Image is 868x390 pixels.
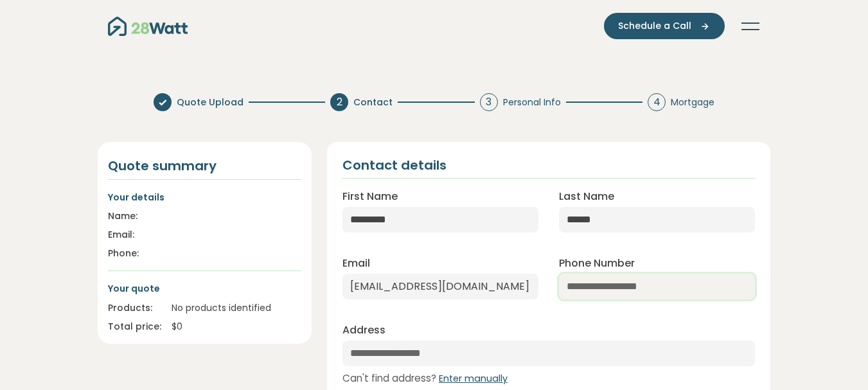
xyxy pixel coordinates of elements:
label: Last Name [559,189,614,204]
button: Enter manually [439,372,508,386]
img: 28Watt [108,17,188,36]
h4: Quote summary [108,157,301,174]
span: Personal Info [503,96,561,109]
div: 4 [648,93,666,111]
div: 3 [480,93,498,111]
div: Products: [108,301,161,315]
div: Phone: [108,247,139,260]
span: Contact [353,96,393,109]
label: Phone Number [559,256,635,271]
span: Mortgage [671,96,714,109]
input: Enter email [342,274,538,299]
label: Address [342,323,385,338]
h2: Contact details [342,157,447,173]
div: Total price: [108,320,161,333]
label: First Name [342,189,398,204]
div: 2 [330,93,348,111]
div: Name: [108,209,139,223]
button: Schedule a Call [604,13,725,39]
div: No products identified [172,301,301,315]
span: Schedule a Call [618,19,691,33]
div: Email: [108,228,139,242]
span: Quote Upload [177,96,244,109]
nav: Main navigation [108,13,761,39]
button: Toggle navigation [740,20,761,33]
p: Your quote [108,281,301,296]
p: Your details [108,190,301,204]
div: $ 0 [172,320,301,333]
div: Can't find address? [342,371,756,386]
label: Email [342,256,370,271]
